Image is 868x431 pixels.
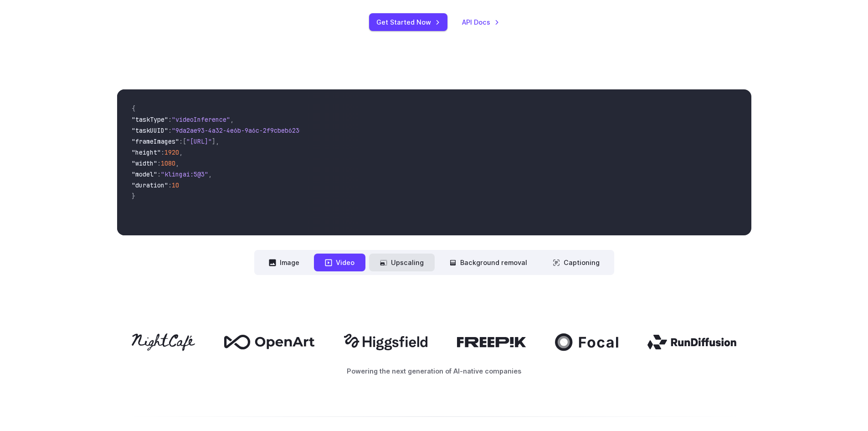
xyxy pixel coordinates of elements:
span: "taskType" [132,115,168,124]
span: ] [212,137,216,145]
button: Captioning [542,254,611,271]
button: Upscaling [369,254,435,271]
span: { [132,104,135,113]
span: "width" [132,159,157,167]
span: "9da2ae93-4a32-4e6b-9a6c-2f9cbeb62301" [172,126,310,135]
button: Image [258,254,310,271]
span: "frameImages" [132,137,179,145]
a: Get Started Now [369,13,447,31]
button: Background removal [438,254,538,271]
span: } [132,192,135,200]
span: , [175,159,179,167]
span: : [157,159,161,167]
span: "height" [132,148,161,156]
span: : [161,148,164,156]
span: 10 [172,181,179,189]
span: 1080 [161,159,175,167]
span: "videoInference" [172,115,230,124]
span: : [168,181,172,189]
span: [ [183,137,186,145]
span: "model" [132,170,157,178]
span: "[URL]" [186,137,212,145]
span: : [179,137,183,145]
span: : [168,126,172,135]
span: "taskUUID" [132,126,168,135]
span: : [157,170,161,178]
span: "duration" [132,181,168,189]
span: 1920 [164,148,179,156]
button: Video [314,254,365,271]
a: API Docs [462,17,499,27]
span: , [208,170,212,178]
span: , [230,115,234,124]
span: , [179,148,183,156]
span: "klingai:5@3" [161,170,208,178]
span: : [168,115,172,124]
p: Powering the next generation of AI-native companies [117,366,751,376]
span: , [216,137,219,145]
